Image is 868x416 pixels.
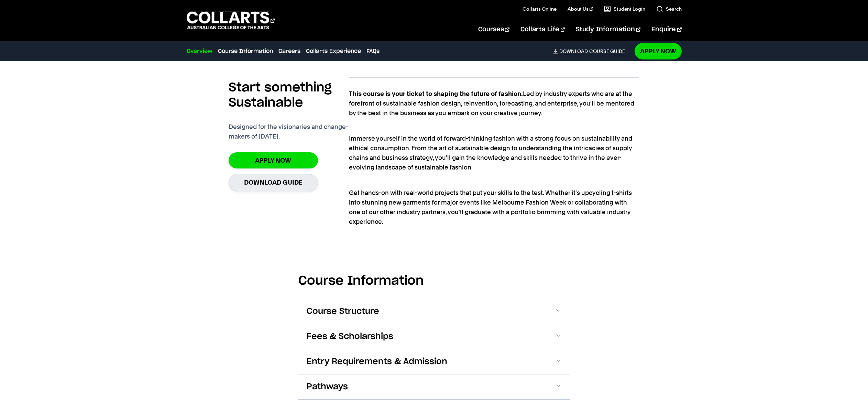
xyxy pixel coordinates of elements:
span: Pathways [307,381,348,392]
strong: This course is your ticket to shaping the future of fashion. [349,90,523,97]
p: Designed for the visionaries and change-makers of [DATE]. [229,122,349,141]
button: Pathways [298,374,570,399]
span: Download [559,48,588,54]
a: Course Information [218,47,273,55]
a: Collarts Experience [306,47,361,55]
span: Fees & Scholarships [307,331,393,342]
a: FAQs [366,47,380,55]
a: Collarts Online [523,6,557,12]
a: Study Information [576,18,640,41]
p: Led by industry experts who are at the forefront of sustainable fashion design, reinvention, fore... [349,89,639,118]
span: Entry Requirements & Admission [307,356,447,367]
span: Course Structure [307,306,379,317]
a: About Us [568,6,593,12]
h2: Course Information [298,273,570,288]
div: Go to homepage [187,11,275,30]
a: Apply Now [635,43,682,59]
a: Collarts Life [520,18,565,41]
a: Overview [187,47,212,55]
button: Course Structure [298,299,570,324]
a: Courses [478,18,509,41]
button: Entry Requirements & Admission [298,349,570,374]
a: Apply Now [229,152,318,168]
h2: Start something Sustainable [229,80,349,110]
a: Download Guide [229,174,318,191]
p: Get hands-on with real-world projects that put your skills to the test. Whether it's upcycling t-... [349,178,639,227]
button: Fees & Scholarships [298,324,570,349]
a: Search [656,6,682,12]
a: Student Login [604,6,645,12]
a: DownloadCourse Guide [553,48,630,54]
a: Careers [278,47,300,55]
p: Immerse yourself in the world of forward-thinking fashion with a strong focus on sustainability a... [349,124,639,172]
a: Enquire [651,18,681,41]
